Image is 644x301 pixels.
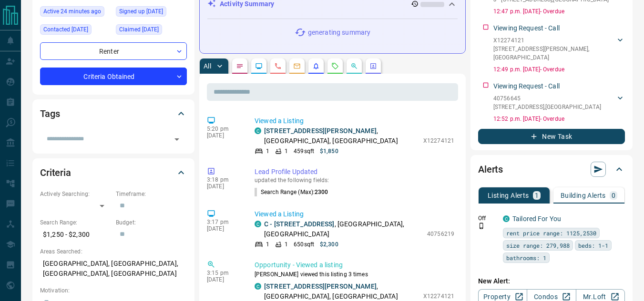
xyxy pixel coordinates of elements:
[478,276,625,286] p: New Alert:
[369,62,377,70] svg: Agent Actions
[506,228,596,238] span: rent price range: 1125,2530
[170,133,184,146] button: Open
[493,34,625,64] div: X12274121[STREET_ADDRESS][PERSON_NAME],[GEOGRAPHIC_DATA]
[264,126,419,146] p: , [GEOGRAPHIC_DATA], [GEOGRAPHIC_DATA]
[478,162,503,177] h2: Alerts
[236,62,244,70] svg: Notes
[264,219,422,239] p: , [GEOGRAPHIC_DATA], [GEOGRAPHIC_DATA]
[285,240,288,249] p: 1
[320,240,338,249] p: $2,300
[308,28,370,38] p: generating summary
[264,127,377,135] a: [STREET_ADDRESS][PERSON_NAME]
[294,240,314,249] p: 650 sqft
[535,192,539,199] p: 1
[493,23,560,33] p: Viewing Request - Call
[255,270,454,279] p: [PERSON_NAME] viewed this listing 3 times
[423,292,454,301] p: X12274121
[40,68,187,85] div: Criteria Obtained
[255,260,454,270] p: Opportunity - Viewed a listing
[40,286,187,295] p: Motivation:
[350,62,358,70] svg: Opportunities
[506,241,570,250] span: size range: 279,988
[266,147,269,155] p: 1
[255,167,454,177] p: Lead Profile Updated
[478,158,625,181] div: Alerts
[493,65,625,74] p: 12:49 p.m. [DATE] - Overdue
[506,253,546,262] span: bathrooms: 1
[204,63,211,69] p: All
[207,126,240,132] p: 5:20 pm
[207,270,240,276] p: 3:15 pm
[255,177,454,184] p: updated the following fields:
[312,62,320,70] svg: Listing Alerts
[331,62,339,70] svg: Requests
[612,192,615,199] p: 0
[40,218,111,227] p: Search Range:
[40,256,187,282] p: [GEOGRAPHIC_DATA], [GEOGRAPHIC_DATA], [GEOGRAPHIC_DATA], [GEOGRAPHIC_DATA]
[493,81,560,91] p: Viewing Request - Call
[207,225,240,232] p: [DATE]
[207,132,240,139] p: [DATE]
[40,227,111,243] p: $1,250 - $2,300
[255,221,261,227] div: condos.ca
[294,147,314,155] p: 459 sqft
[40,102,187,125] div: Tags
[40,190,111,198] p: Actively Searching:
[293,62,301,70] svg: Emails
[493,92,625,113] div: 40756645[STREET_ADDRESS],[GEOGRAPHIC_DATA]
[119,7,163,16] span: Signed up [DATE]
[493,103,601,111] p: [STREET_ADDRESS] , [GEOGRAPHIC_DATA]
[255,116,454,126] p: Viewed a Listing
[315,189,328,195] span: 2300
[207,276,240,283] p: [DATE]
[40,165,71,180] h2: Criteria
[493,36,615,45] p: X12274121
[285,147,288,155] p: 1
[503,215,510,222] div: condos.ca
[119,25,159,34] span: Claimed [DATE]
[40,42,187,60] div: Renter
[207,176,240,183] p: 3:18 pm
[427,230,454,238] p: 40756219
[40,161,187,184] div: Criteria
[493,7,625,16] p: 12:47 p.m. [DATE] - Overdue
[423,136,454,145] p: X12274121
[116,218,187,227] p: Budget:
[255,188,328,196] p: Search Range (Max) :
[207,219,240,225] p: 3:17 pm
[478,129,625,144] button: New Task
[264,282,377,290] a: [STREET_ADDRESS][PERSON_NAME]
[43,25,88,34] span: Contacted [DATE]
[255,209,454,219] p: Viewed a Listing
[40,106,60,121] h2: Tags
[264,220,335,228] a: C - [STREET_ADDRESS]
[255,62,263,70] svg: Lead Browsing Activity
[578,241,608,250] span: beds: 1-1
[116,190,187,198] p: Timeframe:
[255,283,261,290] div: condos.ca
[488,192,529,199] p: Listing Alerts
[266,240,269,249] p: 1
[40,24,111,38] div: Thu Aug 07 2025
[40,247,187,256] p: Areas Searched:
[478,223,485,229] svg: Push Notification Only
[40,6,111,19] div: Tue Aug 12 2025
[320,147,338,155] p: $1,850
[561,192,606,199] p: Building Alerts
[478,214,497,223] p: Off
[493,115,625,123] p: 12:52 p.m. [DATE] - Overdue
[43,7,101,16] span: Active 24 minutes ago
[493,94,601,103] p: 40756645
[116,6,187,19] div: Thu Aug 07 2025
[207,183,240,190] p: [DATE]
[274,62,282,70] svg: Calls
[255,127,261,134] div: condos.ca
[512,215,561,223] a: Tailored For You
[493,45,615,62] p: [STREET_ADDRESS][PERSON_NAME] , [GEOGRAPHIC_DATA]
[116,24,187,38] div: Thu Aug 07 2025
